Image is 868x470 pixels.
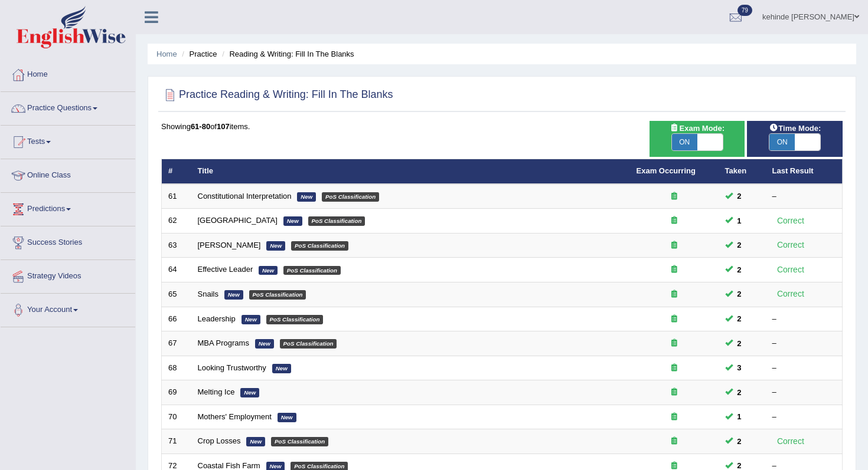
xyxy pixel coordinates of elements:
[1,193,135,222] a: Predictions
[280,339,337,349] em: PoS Classification
[637,264,712,275] div: Exam occurring question
[733,215,746,227] span: You can still take this question
[162,233,191,258] td: 63
[764,122,825,134] span: Time Mode:
[240,388,259,397] em: New
[291,241,348,251] em: PoS Classification
[271,437,328,446] em: PoS Classification
[162,209,191,234] td: 62
[272,364,291,373] em: New
[162,429,191,454] td: 71
[733,264,746,276] span: You can still take this question
[733,313,746,325] span: You can still take this question
[198,290,218,298] a: Snails
[198,192,292,201] a: Constitutional Interpretation
[772,214,810,228] div: Correct
[637,314,712,325] div: Exam occurring question
[738,5,752,16] span: 79
[322,192,379,202] em: PoS Classification
[772,191,836,202] div: –
[162,405,191,429] td: 70
[733,361,746,374] span: You can still take this question
[766,159,843,184] th: Last Result
[772,287,810,301] div: Correct
[772,238,810,252] div: Correct
[161,121,843,132] div: Showing of items.
[198,338,249,347] a: MBA Programs
[198,216,278,225] a: [GEOGRAPHIC_DATA]
[1,58,135,88] a: Home
[255,339,274,349] em: New
[672,134,697,150] span: ON
[198,363,266,372] a: Looking Trustworthy
[266,315,324,324] em: PoS Classification
[179,48,217,60] li: Practice
[637,338,712,349] div: Exam occurring question
[733,435,746,448] span: You can still take this question
[283,266,341,275] em: PoS Classification
[297,192,316,202] em: New
[156,50,177,58] a: Home
[733,410,746,423] span: You can still take this question
[733,337,746,350] span: You can still take this question
[278,413,296,422] em: New
[162,356,191,380] td: 68
[637,363,712,374] div: Exam occurring question
[637,191,712,202] div: Exam occurring question
[665,122,729,134] span: Exam Mode:
[198,241,261,249] a: [PERSON_NAME]
[308,216,366,226] em: PoS Classification
[650,121,745,157] div: Show exams occurring in exams
[266,241,285,251] em: New
[198,412,272,421] a: Mothers' Employment
[162,258,191,282] td: 64
[246,437,265,446] em: New
[772,387,836,398] div: –
[1,294,135,323] a: Your Account
[772,435,810,448] div: Correct
[249,290,306,300] em: PoS Classification
[198,265,253,274] a: Effective Leader
[242,315,260,324] em: New
[224,290,243,300] em: New
[283,216,302,226] em: New
[191,159,630,184] th: Title
[637,412,712,423] div: Exam occurring question
[1,92,135,121] a: Practice Questions
[772,412,836,423] div: –
[637,240,712,251] div: Exam occurring question
[219,48,354,60] li: Reading & Writing: Fill In The Blanks
[637,289,712,300] div: Exam occurring question
[259,266,278,275] em: New
[162,307,191,331] td: 66
[162,159,191,184] th: #
[217,122,230,131] b: 107
[162,282,191,307] td: 65
[637,215,712,226] div: Exam occurring question
[637,436,712,447] div: Exam occurring question
[772,263,810,277] div: Correct
[162,380,191,405] td: 69
[1,260,135,290] a: Strategy Videos
[733,288,746,300] span: You can still take this question
[769,134,795,150] span: ON
[637,166,696,175] a: Exam Occurring
[772,338,836,349] div: –
[772,363,836,374] div: –
[637,387,712,398] div: Exam occurring question
[1,126,135,155] a: Tests
[198,436,241,445] a: Crop Losses
[733,386,746,399] span: You can still take this question
[161,86,393,104] h2: Practice Reading & Writing: Fill In The Blanks
[772,314,836,325] div: –
[719,159,766,184] th: Taken
[162,331,191,356] td: 67
[198,314,236,323] a: Leadership
[198,387,235,396] a: Melting Ice
[191,122,210,131] b: 61-80
[162,184,191,209] td: 61
[1,159,135,189] a: Online Class
[198,461,260,470] a: Coastal Fish Farm
[733,239,746,251] span: You can still take this question
[733,190,746,202] span: You can still take this question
